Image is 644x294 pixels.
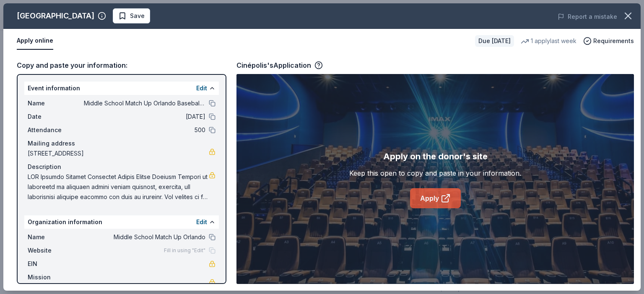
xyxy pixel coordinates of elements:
div: Event information [24,82,219,95]
div: 1 apply last week [521,36,576,46]
div: Keep this open to copy and paste in your information. [349,168,521,178]
span: Name [28,232,84,242]
span: Attendance [28,125,84,135]
div: Apply on the donor's site [383,150,488,163]
span: [STREET_ADDRESS] [28,148,209,159]
span: Website [28,245,84,256]
button: Edit [196,217,207,227]
div: Mailing address [28,138,216,148]
button: Report a mistake [558,12,617,22]
span: Fill in using "Edit" [164,247,205,254]
span: [DATE] [84,112,205,122]
div: Organization information [24,215,219,229]
button: Requirements [583,36,634,46]
span: Requirements [593,36,634,46]
span: Mission statement [28,272,84,292]
div: [GEOGRAPHIC_DATA] [17,9,94,23]
button: Save [113,8,150,23]
button: Apply online [17,32,53,50]
div: Cinépolis's Application [236,60,323,71]
button: Edit [196,83,207,93]
a: Apply [410,188,461,208]
span: Name [28,98,84,108]
span: 500 [84,125,205,135]
span: EIN [28,259,84,269]
span: Middle School Match Up Orlando [84,232,205,242]
span: Date [28,112,84,122]
div: Due [DATE] [475,35,514,47]
span: LOR Ipsumdo Sitamet Consectet Adipis Elitse Doeiusm Tempori ut laboreetd ma aliquaen admini venia... [28,172,209,202]
div: Copy and paste your information: [17,60,226,71]
div: Description [28,162,216,172]
span: Save [130,11,145,21]
span: Middle School Match Up Orlando Baseball Tournament [84,98,205,108]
